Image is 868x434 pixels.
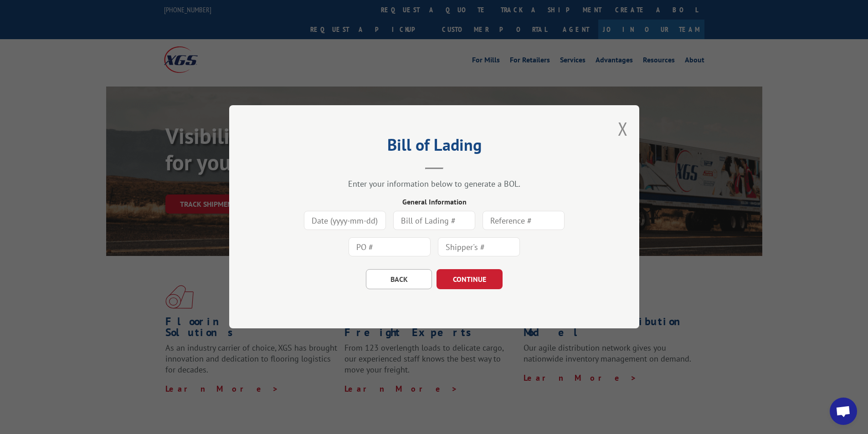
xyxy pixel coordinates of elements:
button: Close modal [618,117,628,141]
input: PO # [349,238,431,257]
div: Enter your information below to generate a BOL. [275,179,594,189]
input: Shipper's # [438,238,520,257]
button: BACK [366,270,432,290]
input: Bill of Lading # [393,211,475,230]
input: Date (yyyy-mm-dd) [304,211,386,230]
button: CONTINUE [437,270,503,290]
h2: Bill of Lading [275,138,594,156]
input: Reference # [483,211,565,230]
div: General Information [275,197,594,208]
div: Open chat [830,398,857,425]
